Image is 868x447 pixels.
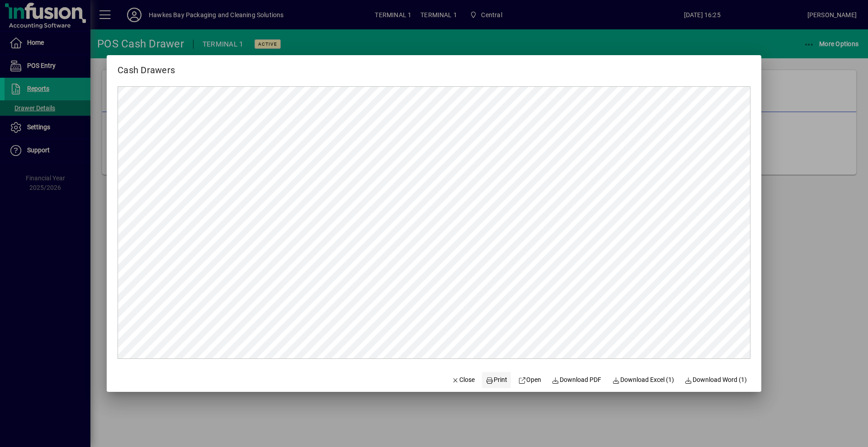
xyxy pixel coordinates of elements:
a: Open [514,372,545,388]
span: Open [518,375,541,385]
span: Print [486,375,507,385]
button: Print [482,372,511,388]
span: Close [452,375,475,385]
button: Download Excel (1) [609,372,678,388]
span: Download PDF [552,375,602,385]
button: Close [448,372,479,388]
h2: Cash Drawers [107,55,186,77]
span: Download Word (1) [685,375,747,385]
span: Download Excel (1) [612,375,674,385]
a: Download PDF [548,372,605,388]
button: Download Word (1) [681,372,751,388]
